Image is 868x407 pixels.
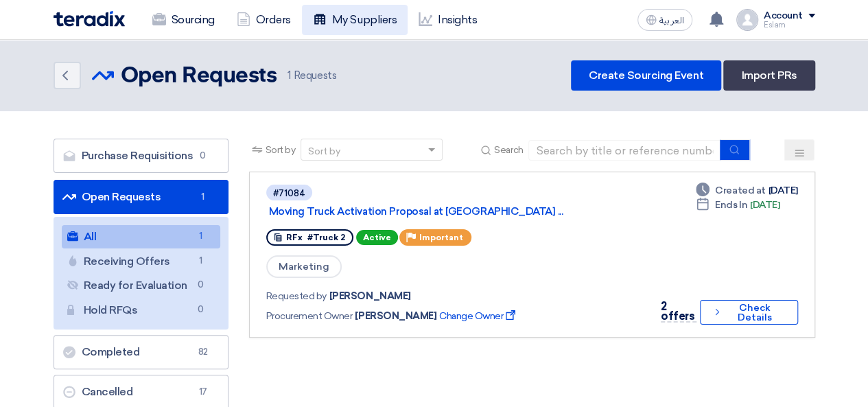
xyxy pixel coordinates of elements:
a: All [62,225,220,248]
span: Marketing [266,255,342,278]
span: العربية [659,16,684,25]
span: 1 [288,69,291,82]
span: 1 [193,254,209,268]
a: Orders [226,5,302,35]
a: Purchase Requisitions0 [54,139,228,173]
div: #71084 [273,189,305,198]
span: 0 [195,149,211,163]
div: Sort by [308,144,340,159]
span: Requests [288,68,336,84]
span: Requested by [266,289,327,303]
h2: Open Requests [121,62,277,90]
span: Created at [715,183,765,198]
div: Account [764,10,803,22]
span: Sort by [266,143,296,157]
a: Create Sourcing Event [571,60,721,91]
img: Teradix logo [54,11,125,27]
a: Receiving Offers [62,250,220,273]
div: [DATE] [696,183,797,198]
span: RFx [286,233,303,242]
a: Insights [408,5,488,35]
a: Moving Truck Activation Proposal at [GEOGRAPHIC_DATA] ... [269,205,612,218]
span: [PERSON_NAME] [329,289,411,303]
a: Open Requests1 [54,180,228,214]
span: [PERSON_NAME] [355,309,436,323]
span: #Truck 2 [307,233,345,242]
img: profile_test.png [736,9,758,31]
button: العربية [637,9,692,31]
div: [DATE] [696,198,779,212]
a: Hold RFQs [62,299,220,322]
span: Search [494,143,523,157]
span: 17 [195,385,211,399]
span: 2 offers [661,300,694,323]
span: Procurement Owner [266,309,353,323]
span: 1 [195,190,211,204]
a: Ready for Evaluation [62,274,220,297]
span: Active [356,230,398,245]
a: My Suppliers [302,5,408,35]
span: Ends In [715,198,747,212]
a: Import PRs [723,60,814,91]
span: Important [419,233,463,242]
button: Check Details [700,300,797,325]
div: Eslam [764,21,815,29]
a: Sourcing [141,5,226,35]
span: 0 [193,278,209,292]
span: 82 [195,345,211,359]
span: 0 [193,303,209,317]
input: Search by title or reference number [528,140,720,161]
span: Change Owner [439,309,518,323]
span: 1 [193,229,209,244]
a: Completed82 [54,335,228,369]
